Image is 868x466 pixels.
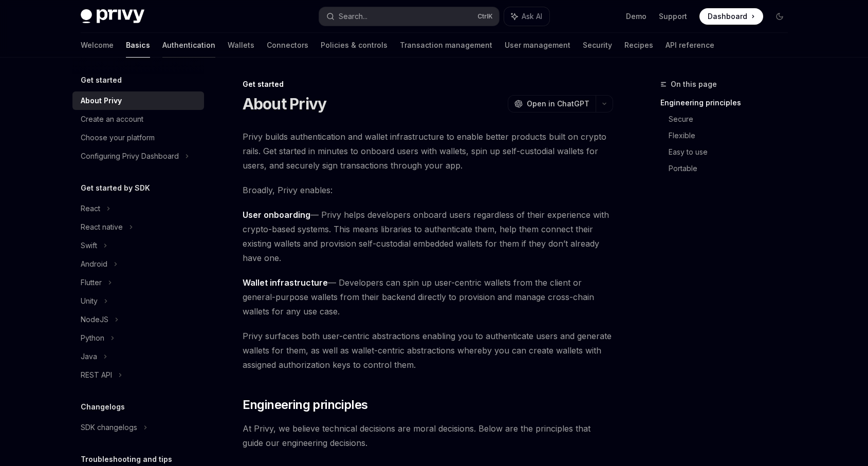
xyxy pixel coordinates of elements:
div: Flutter [81,276,102,289]
a: Portable [669,160,796,177]
a: Authentication [162,33,215,58]
a: Flexible [669,127,796,144]
div: Android [81,258,107,270]
div: About Privy [81,95,122,107]
div: Get started [243,79,613,89]
a: Support [659,11,687,22]
a: Demo [626,11,647,22]
a: Policies & controls [321,33,387,58]
div: Search... [339,10,367,23]
span: Privy surfaces both user-centric abstractions enabling you to authenticate users and generate wal... [243,329,613,372]
div: REST API [81,369,112,381]
span: Ask AI [522,11,542,22]
div: Swift [81,239,97,252]
button: Toggle dark mode [771,8,788,25]
a: About Privy [72,91,204,110]
span: Ctrl K [477,12,493,21]
span: Broadly, Privy enables: [243,183,613,197]
div: Unity [81,295,98,307]
a: Create an account [72,110,204,128]
div: Create an account [81,113,143,125]
span: On this page [671,78,717,90]
span: — Developers can spin up user-centric wallets from the client or general-purpose wallets from the... [243,275,613,319]
a: Connectors [267,33,308,58]
h5: Get started [81,74,122,86]
div: Java [81,350,97,363]
strong: Wallet infrastructure [243,277,328,288]
h5: Get started by SDK [81,182,150,194]
h5: Changelogs [81,401,125,413]
span: Engineering principles [243,397,368,413]
div: Configuring Privy Dashboard [81,150,179,162]
div: React native [81,221,123,233]
span: At Privy, we believe technical decisions are moral decisions. Below are the principles that guide... [243,421,613,450]
span: Privy builds authentication and wallet infrastructure to enable better products built on crypto r... [243,129,613,173]
a: Secure [669,111,796,127]
button: Search...CtrlK [319,7,499,26]
a: User management [505,33,570,58]
a: API reference [666,33,714,58]
a: Security [583,33,612,58]
a: Transaction management [400,33,492,58]
a: Dashboard [699,8,763,25]
span: — Privy helps developers onboard users regardless of their experience with crypto-based systems. ... [243,208,613,265]
div: React [81,202,100,215]
span: Dashboard [708,11,747,22]
h1: About Privy [243,95,327,113]
a: Choose your platform [72,128,204,147]
a: Recipes [624,33,653,58]
div: Python [81,332,104,344]
a: Easy to use [669,144,796,160]
h5: Troubleshooting and tips [81,453,172,465]
div: NodeJS [81,313,108,326]
div: SDK changelogs [81,421,137,434]
a: Engineering principles [660,95,796,111]
strong: User onboarding [243,210,310,220]
button: Open in ChatGPT [508,95,596,113]
a: Wallets [228,33,254,58]
span: Open in ChatGPT [527,99,589,109]
div: Choose your platform [81,132,155,144]
a: Basics [126,33,150,58]
button: Ask AI [504,7,549,26]
a: Welcome [81,33,114,58]
img: dark logo [81,9,144,24]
